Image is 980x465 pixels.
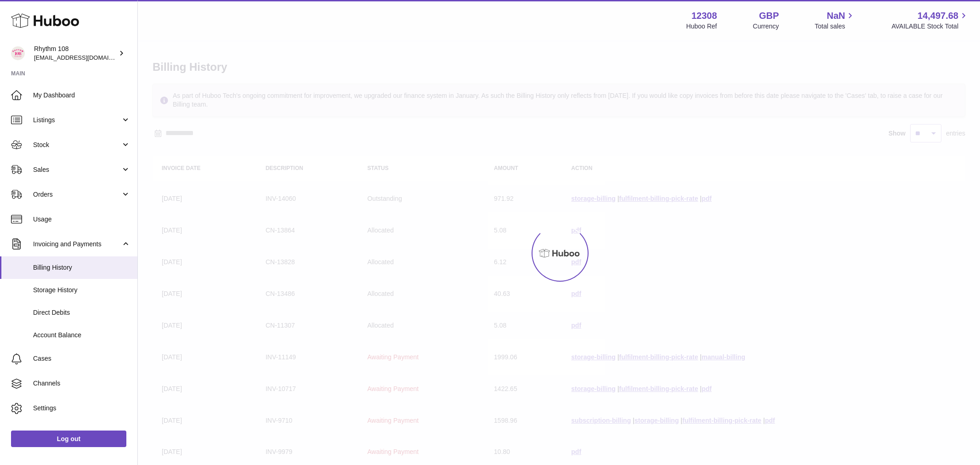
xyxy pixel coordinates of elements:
[815,22,855,31] span: Total sales
[34,45,117,62] div: Rhythm 108
[918,10,958,22] span: 14,497.68
[33,331,130,340] span: Account Balance
[33,354,130,363] span: Cases
[33,286,130,295] span: Storage History
[33,91,130,100] span: My Dashboard
[34,54,135,61] span: [EMAIL_ADDRESS][DOMAIN_NAME]
[753,22,779,31] div: Currency
[815,10,855,31] a: NaN Total sales
[759,10,779,22] strong: GBP
[891,22,969,31] span: AVAILABLE Stock Total
[33,379,130,388] span: Channels
[33,215,130,224] span: Usage
[33,165,121,174] span: Sales
[33,240,121,249] span: Invoicing and Payments
[33,141,121,149] span: Stock
[33,404,130,413] span: Settings
[691,10,717,22] strong: 12308
[11,46,25,60] img: internalAdmin-12308@internal.huboo.com
[11,431,126,447] a: Log out
[827,10,845,22] span: NaN
[33,116,121,125] span: Listings
[686,22,717,31] div: Huboo Ref
[891,10,969,31] a: 14,497.68 AVAILABLE Stock Total
[33,263,130,272] span: Billing History
[33,190,121,199] span: Orders
[33,308,130,317] span: Direct Debits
